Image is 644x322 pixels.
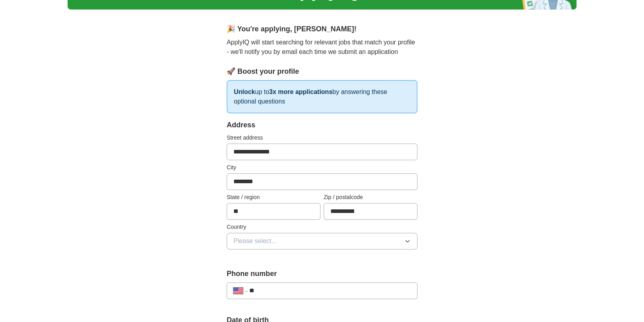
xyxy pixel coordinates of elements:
label: Phone number [227,268,417,279]
p: up to by answering these optional questions [227,80,417,113]
label: Zip / postalcode [324,193,417,201]
div: 🎉 You're applying , [PERSON_NAME] ! [227,24,417,34]
label: Country [227,223,417,231]
div: 🚀 Boost your profile [227,66,417,77]
label: City [227,163,417,172]
label: State / region [227,193,320,201]
strong: Unlock [234,88,255,95]
strong: 3x more applications [269,88,332,95]
span: Please select... [233,236,277,246]
div: Address [227,120,417,130]
button: Please select... [227,233,417,249]
label: Street address [227,134,417,142]
p: ApplyIQ will start searching for relevant jobs that match your profile - we'll notify you by emai... [227,38,417,57]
